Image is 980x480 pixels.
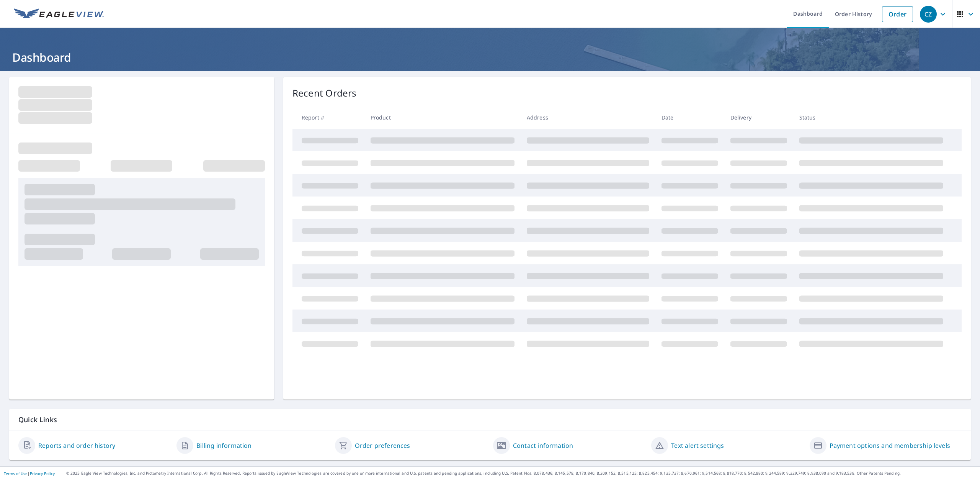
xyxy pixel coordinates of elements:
[292,86,357,100] p: Recent Orders
[830,441,950,450] a: Payment options and membership levels
[882,6,913,22] a: Order
[196,441,252,450] a: Billing information
[4,471,28,476] a: Terms of Use
[920,6,937,23] div: CZ
[724,106,793,129] th: Delivery
[521,106,655,129] th: Address
[66,470,976,476] p: © 2025 Eagle View Technologies, Inc. and Pictometry International Corp. All Rights Reserved. Repo...
[4,471,55,476] p: |
[364,106,521,129] th: Product
[14,8,104,20] img: EV Logo
[355,441,410,450] a: Order preferences
[30,471,55,476] a: Privacy Policy
[9,49,971,65] h1: Dashboard
[18,415,962,424] p: Quick Links
[655,106,724,129] th: Date
[513,441,573,450] a: Contact information
[292,106,364,129] th: Report #
[671,441,724,450] a: Text alert settings
[793,106,949,129] th: Status
[38,441,115,450] a: Reports and order history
